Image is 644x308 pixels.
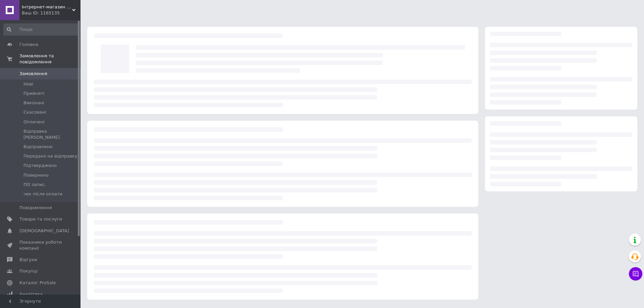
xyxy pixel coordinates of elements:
[19,291,43,297] span: Аналітика
[19,257,37,263] span: Відгуки
[23,90,44,97] span: Прийняті
[23,109,46,115] span: Скасовані
[23,119,45,125] span: Оплачені
[23,191,62,197] span: чек після оплати
[23,153,77,159] span: Передано на відправку
[3,23,79,36] input: Пошук
[19,53,80,65] span: Замовлення та повідомлення
[23,182,46,188] span: ПО запис.
[23,100,44,106] span: Виконані
[23,81,33,87] span: Нові
[22,4,72,10] span: Інтрернет-магазин "Лікарські трави і бджолопродукти"
[19,205,52,211] span: Повідомлення
[19,216,62,222] span: Товари та послуги
[23,144,53,150] span: Відправлено
[22,10,80,16] div: Ваш ID: 1165135
[19,239,62,251] span: Показники роботи компанії
[23,163,57,169] span: Підтверджено
[19,228,69,234] span: [DEMOGRAPHIC_DATA]
[23,172,49,178] span: Повернено
[19,268,38,274] span: Покупці
[19,71,47,77] span: Замовлення
[23,128,78,140] span: Відправка [PERSON_NAME]
[19,42,38,48] span: Головна
[629,267,642,281] button: Чат з покупцем
[19,280,56,286] span: Каталог ProSale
